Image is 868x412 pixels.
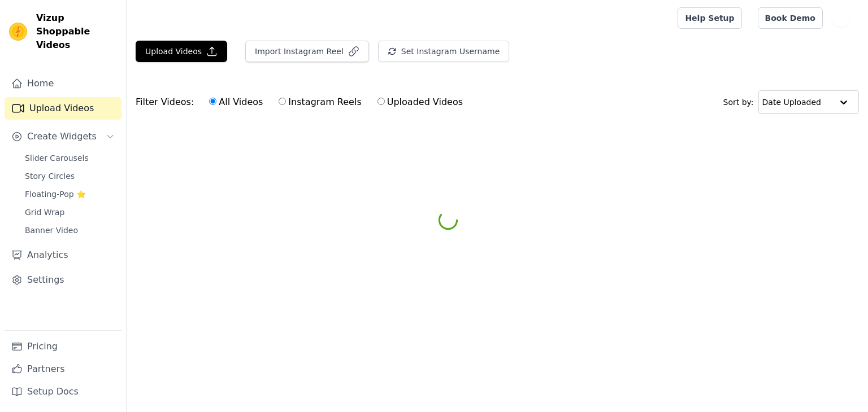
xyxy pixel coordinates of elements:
[758,7,823,29] a: Book Demo
[723,90,860,114] div: Sort by:
[678,7,741,29] a: Help Setup
[377,95,463,109] label: Uploaded Videos
[9,23,27,41] img: Vizup
[18,168,121,184] a: Story Circles
[5,335,121,358] a: Pricing
[18,150,121,166] a: Slider Carousels
[18,222,121,238] a: Banner Video
[209,98,216,105] input: All Videos
[136,89,469,115] div: Filter Videos:
[5,269,121,291] a: Settings
[18,204,121,220] a: Grid Wrap
[278,95,362,109] label: Instagram Reels
[209,95,263,109] label: All Videos
[245,41,369,62] button: Import Instagram Reel
[136,41,227,62] button: Upload Videos
[25,170,75,182] span: Story Circles
[36,11,117,52] span: Vizup Shoppable Videos
[377,98,385,105] input: Uploaded Videos
[25,207,64,218] span: Grid Wrap
[25,225,78,236] span: Banner Video
[25,152,89,164] span: Slider Carousels
[5,97,121,120] a: Upload Videos
[5,380,121,403] a: Setup Docs
[18,186,121,202] a: Floating-Pop ⭐
[25,189,86,200] span: Floating-Pop ⭐
[5,244,121,266] a: Analytics
[5,358,121,380] a: Partners
[27,130,97,143] span: Create Widgets
[279,98,286,105] input: Instagram Reels
[378,41,509,62] button: Set Instagram Username
[5,125,121,148] button: Create Widgets
[5,72,121,95] a: Home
